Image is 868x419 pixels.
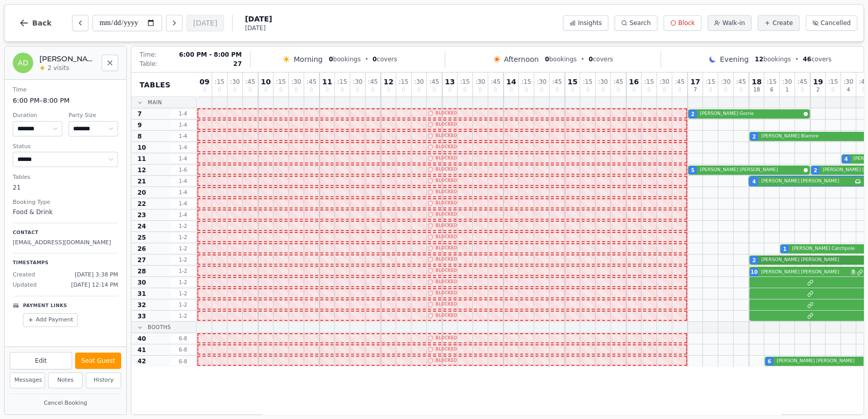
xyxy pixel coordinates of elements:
[417,87,420,92] span: 0
[475,79,485,85] span: : 30
[755,55,791,63] span: bookings
[245,14,272,24] span: [DATE]
[86,373,121,388] button: History
[828,79,838,85] span: : 15
[293,54,323,64] span: Morning
[171,267,195,275] span: 1 - 2
[555,87,558,92] span: 0
[831,87,834,92] span: 0
[171,358,195,365] span: 6 - 8
[39,54,96,64] h2: [PERSON_NAME] [PERSON_NAME]
[432,87,436,92] span: 0
[724,87,727,92] span: 0
[739,87,742,92] span: 0
[171,222,195,230] span: 1 - 2
[663,87,666,92] span: 0
[761,257,863,264] span: [PERSON_NAME] [PERSON_NAME]
[138,200,146,208] span: 22
[383,78,393,85] span: 12
[245,79,255,85] span: : 45
[843,79,853,85] span: : 30
[353,79,362,85] span: : 30
[537,79,546,85] span: : 30
[552,79,562,85] span: : 45
[138,346,146,354] span: 41
[478,87,482,92] span: 0
[752,178,756,185] span: 4
[705,79,715,85] span: : 15
[138,267,146,275] span: 28
[138,211,146,219] span: 23
[813,78,823,85] span: 19
[414,79,424,85] span: : 30
[138,155,146,163] span: 11
[844,155,848,163] span: 4
[803,55,831,63] span: covers
[588,56,592,63] span: 0
[171,110,195,118] span: 1 - 4
[632,87,635,92] span: 0
[371,87,374,92] span: 0
[329,55,360,63] span: bookings
[13,111,62,120] dt: Duration
[601,87,604,92] span: 0
[691,167,695,174] span: 5
[230,79,240,85] span: : 30
[448,87,451,92] span: 0
[264,87,267,92] span: 0
[138,189,146,197] span: 20
[233,60,242,68] span: 27
[32,19,52,27] span: Back
[233,87,236,92] span: 0
[721,79,730,85] span: : 30
[629,19,650,27] span: Search
[171,166,195,174] span: 1 - 6
[138,132,142,141] span: 8
[664,15,701,31] button: Block
[13,271,35,280] span: Created
[816,87,819,92] span: 2
[581,55,584,63] span: •
[13,143,118,151] dt: Status
[171,290,195,297] span: 1 - 2
[48,373,83,388] button: Notes
[399,79,408,85] span: : 15
[862,87,865,92] span: 0
[758,15,800,31] button: Create
[171,155,195,162] span: 1 - 4
[187,15,224,31] button: [DATE]
[801,87,804,92] span: 0
[356,87,359,92] span: 0
[613,79,623,85] span: : 45
[166,15,182,31] button: Next day
[48,64,69,72] span: 2 visits
[171,245,195,252] span: 1 - 2
[373,56,377,63] span: 0
[171,132,195,140] span: 1 - 4
[203,87,206,92] span: 0
[171,144,195,151] span: 1 - 4
[647,87,650,92] span: 0
[491,79,500,85] span: : 45
[138,290,146,298] span: 31
[307,79,316,85] span: : 45
[752,257,756,264] span: 2
[329,56,333,63] span: 0
[13,183,118,192] dd: 21
[510,87,513,92] span: 0
[179,51,242,59] span: 6:00 PM - 8:00 PM
[847,87,850,92] span: 4
[13,173,118,182] dt: Tables
[772,19,793,27] span: Create
[138,245,146,253] span: 26
[368,79,378,85] span: : 45
[365,55,369,63] span: •
[171,234,195,241] span: 1 - 2
[248,87,252,92] span: 0
[276,79,286,85] span: : 15
[326,87,329,92] span: 0
[700,110,802,118] span: [PERSON_NAME] Gorrie
[13,239,118,247] p: [EMAIL_ADDRESS][DOMAIN_NAME]
[690,78,700,85] span: 17
[140,60,157,68] span: Table:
